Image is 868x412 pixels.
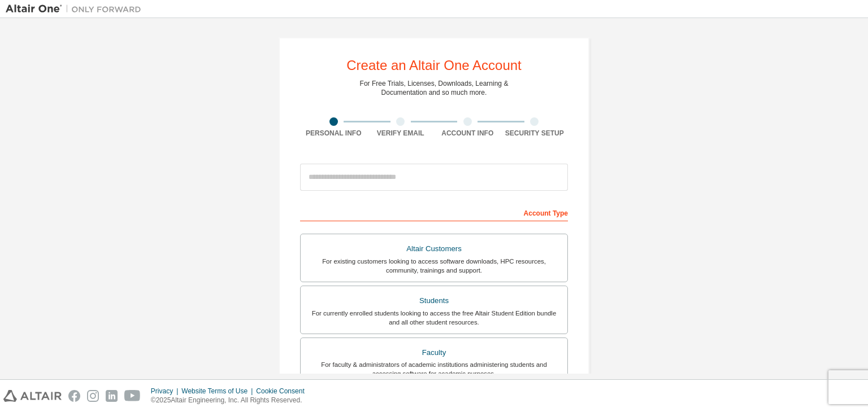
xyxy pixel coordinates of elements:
[307,257,561,275] div: For existing customers looking to access software downloads, HPC resources, community, trainings ...
[360,79,509,97] div: For Free Trials, Licenses, Downloads, Learning & Documentation and so much more.
[300,129,367,138] div: Personal Info
[434,129,501,138] div: Account Info
[3,390,62,402] img: altair_logo.svg
[307,360,561,378] div: For faculty & administrators of academic institutions administering students and accessing softwa...
[307,293,561,309] div: Students
[346,59,522,72] div: Create an Altair One Account
[307,241,561,257] div: Altair Customers
[501,129,568,138] div: Security Setup
[151,396,311,405] p: © 2025 Altair Engineering, Inc. All Rights Reserved.
[87,390,99,402] img: instagram.svg
[307,345,561,361] div: Faculty
[300,203,568,221] div: Account Type
[124,390,141,402] img: youtube.svg
[68,390,80,402] img: facebook.svg
[307,309,561,327] div: For currently enrolled students looking to access the free Altair Student Edition bundle and all ...
[151,387,181,396] div: Privacy
[6,3,147,15] img: Altair One
[106,390,118,402] img: linkedin.svg
[256,387,311,396] div: Cookie Consent
[367,129,435,138] div: Verify Email
[181,387,256,396] div: Website Terms of Use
